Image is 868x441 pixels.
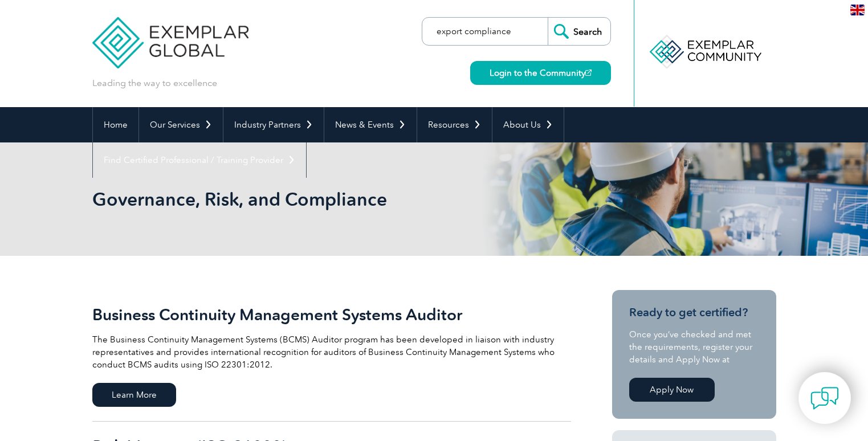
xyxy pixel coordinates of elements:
h1: Governance, Risk, and Compliance [92,188,530,210]
img: contact-chat.png [810,384,839,413]
input: Search [548,18,610,45]
a: Apply Now [629,378,715,402]
a: News & Events [324,107,417,142]
p: Leading the way to excellence [92,77,217,89]
a: Login to the Community [470,61,611,85]
p: The Business Continuity Management Systems (BCMS) Auditor program has been developed in liaison w... [92,333,571,371]
a: Business Continuity Management Systems Auditor The Business Continuity Management Systems (BCMS) ... [92,290,571,422]
img: open_square.png [585,70,592,76]
a: Find Certified Professional / Training Provider [93,142,306,178]
span: Learn More [92,383,176,407]
img: en [850,5,865,15]
a: About Us [492,107,564,142]
a: Industry Partners [223,107,324,142]
a: Resources [417,107,492,142]
h3: Ready to get certified? [629,305,759,320]
p: Once you’ve checked and met the requirements, register your details and Apply Now at [629,328,759,366]
a: Home [93,107,138,142]
a: Our Services [139,107,223,142]
h2: Business Continuity Management Systems Auditor [92,305,571,324]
